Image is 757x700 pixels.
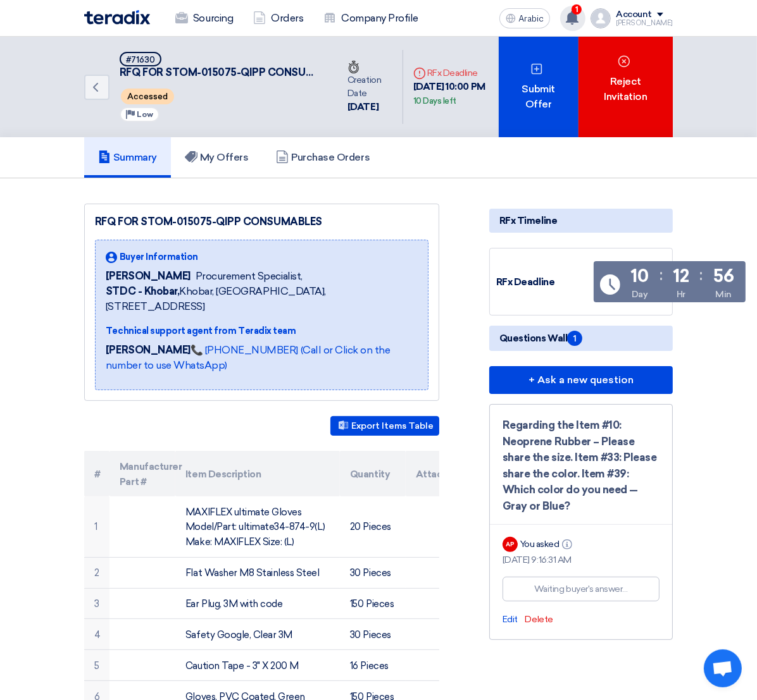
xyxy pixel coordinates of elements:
a: Sourcing [165,4,243,32]
font: Reject Invitation [604,75,647,102]
font: [DATE] [347,101,378,113]
font: 10 [631,266,649,286]
font: RFx Deadline [427,68,478,78]
font: Accessed [127,92,168,102]
font: Buyer Information [120,252,198,262]
font: 1 [575,5,579,14]
a: Summary [84,137,171,178]
font: Summary [113,151,157,163]
a: 📞 [PHONE_NUMBER] (Call or Click on the number to use WhatsApp) [106,344,391,371]
font: STDC - Khobar, [106,285,179,297]
font: : [660,266,663,284]
font: 12 [673,266,689,286]
font: 16 Pieces [350,660,389,672]
font: 20 Pieces [350,521,391,532]
a: Purchase Orders [262,137,384,178]
font: 150 Pieces [350,598,394,610]
font: Waiting buyer's answer… [534,584,628,594]
font: Export Items Table [351,421,434,432]
div: Open chat [704,649,742,687]
font: [PERSON_NAME] [616,19,673,27]
font: My Offers [200,151,249,163]
font: You asked [520,539,560,550]
font: Arabic [518,13,544,24]
font: Company Profile [341,12,418,24]
font: Questions Wall [499,333,567,344]
font: 30 Pieces [350,629,391,641]
font: Hr [677,289,685,300]
font: # [94,469,101,480]
img: profile_test.png [591,8,611,28]
font: Regarding the Item #10: Neoprene Rubber – Please share the size. Item #33: Please share the color... [503,419,657,512]
font: Account [616,9,652,20]
font: 1 [573,333,577,344]
font: + Ask a new question [529,374,634,386]
font: : [700,266,703,284]
font: MAXIFLEX ultimate Gloves Model/Part: ultimate34-874-9(L) Make: MAXIFLEX Size: (L) [185,506,325,548]
font: Orders [271,12,303,24]
font: 3 [94,598,99,610]
a: My Offers [171,137,263,178]
a: Orders [243,4,313,32]
font: Sourcing [193,12,233,24]
font: Procurement Specialist, [196,270,303,282]
font: Safety Google, Clear 3M [185,629,292,641]
font: Quantity [350,469,390,480]
font: [DATE] 10:00 PM [413,81,485,92]
font: [PERSON_NAME] [106,270,191,282]
font: Delete [525,614,553,625]
font: Technical support agent from Teradix team [106,326,296,336]
font: 30 Pieces [350,567,391,579]
font: Low [137,110,153,119]
font: Purchase Orders [291,151,370,163]
font: 4 [94,629,101,641]
font: #71630 [126,55,155,64]
font: Khobar, [GEOGRAPHIC_DATA], [STREET_ADDRESS] [106,285,326,312]
font: 1 [94,521,97,532]
button: + Ask a new question [489,366,673,394]
font: Edit [503,614,518,625]
font: RFx Deadline [496,276,554,288]
font: Flat Washer M8 Stainless Steel [185,567,320,579]
font: [PERSON_NAME] [106,344,191,356]
font: Manufacturer Part # [120,461,182,488]
button: Export Items Table [330,416,439,436]
font: Creation Date [347,75,381,99]
font: RFQ FOR STOM-015075-QIPP CONSUMABLES [120,66,347,78]
font: Caution Tape - 3" X 200 M [185,660,299,672]
font: 10 Days left [413,96,456,106]
font: Submit Offer [522,83,555,110]
font: Ear Plug, 3M with code [185,598,282,610]
h5: RFQ FOR STOM-015075-QIPP CONSUMABLES [120,52,322,80]
font: AP [506,541,514,548]
font: Min [716,289,732,300]
font: [DATE] 9:16:31 AM [503,555,572,565]
font: 5 [94,660,99,672]
font: Day [632,289,648,300]
font: RFx Timeline [499,215,557,226]
font: RFQ FOR STOM-015075-QIPP CONSUMABLES [95,216,322,228]
font: 56 [713,266,734,286]
button: Arabic [499,8,550,28]
font: Attachments [416,469,477,480]
font: Item Description [185,469,261,480]
img: Teradix logo [84,10,150,25]
font: 2 [94,567,99,579]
